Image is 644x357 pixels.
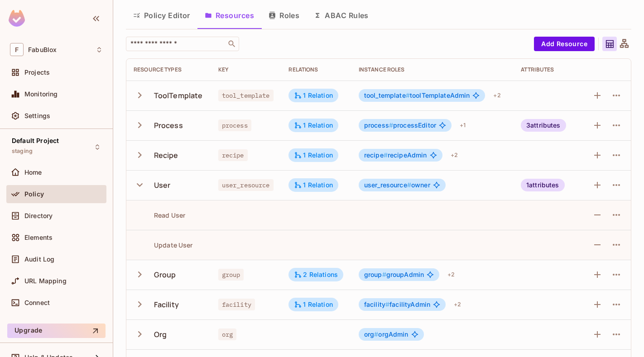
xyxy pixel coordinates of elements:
[490,88,504,103] div: + 2
[24,169,42,176] span: Home
[134,211,185,219] div: Read User
[364,151,388,159] span: recipe
[364,181,430,189] span: owner
[374,330,378,338] span: #
[134,241,193,249] div: Update User
[294,121,333,129] div: 1 Relation
[307,4,376,27] button: ABAC Rules
[261,4,307,27] button: Roles
[364,91,410,99] span: tool_template
[364,152,427,159] span: recipeAdmin
[24,112,50,119] span: Settings
[218,90,274,101] span: tool_template
[218,149,248,161] span: recipe
[24,190,44,198] span: Policy
[12,137,59,144] span: Default Project
[154,180,171,190] div: User
[364,330,379,338] span: org
[385,300,389,308] span: #
[534,37,595,51] button: Add Resource
[364,271,424,278] span: groupAdmin
[154,90,203,100] div: ToolTemplate
[407,181,411,189] span: #
[154,329,167,339] div: Org
[382,271,386,278] span: #
[197,4,261,27] button: Resources
[521,119,566,132] div: 3 attributes
[521,179,565,191] div: 1 attributes
[521,66,575,73] div: Attributes
[359,66,506,73] div: Instance roles
[154,300,179,309] div: Facility
[444,267,458,282] div: + 2
[294,271,338,279] div: 2 Relations
[154,120,183,130] div: Process
[24,90,58,98] span: Monitoring
[294,91,333,100] div: 1 Relation
[450,297,465,312] div: + 2
[218,328,236,340] span: org
[288,66,344,73] div: Relations
[384,151,388,159] span: #
[364,122,436,129] span: processEditor
[364,301,430,308] span: facilityAdmin
[294,151,333,159] div: 1 Relation
[24,212,53,219] span: Directory
[364,300,389,308] span: facility
[134,66,204,73] div: Resource Types
[406,91,410,99] span: #
[389,121,393,129] span: #
[7,324,106,338] button: Upgrade
[364,121,393,129] span: process
[218,299,255,310] span: facility
[447,148,461,162] div: + 2
[10,43,24,56] span: F
[456,118,469,133] div: + 1
[218,119,251,131] span: process
[24,234,53,241] span: Elements
[364,271,386,278] span: group
[24,299,50,306] span: Connect
[218,66,274,73] div: Key
[294,300,333,309] div: 1 Relation
[294,181,333,189] div: 1 Relation
[9,10,25,27] img: SReyMgAAAABJRU5ErkJggg==
[126,4,197,27] button: Policy Editor
[12,148,33,155] span: staging
[28,46,57,53] span: Workspace: FabuBlox
[154,270,176,280] div: Group
[24,277,67,285] span: URL Mapping
[24,256,54,263] span: Audit Log
[364,331,409,338] span: orgAdmin
[364,92,470,99] span: toolTemplateAdmin
[154,150,178,160] div: Recipe
[218,269,244,281] span: group
[24,69,50,76] span: Projects
[218,179,274,191] span: user_resource
[364,181,411,189] span: user_resource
